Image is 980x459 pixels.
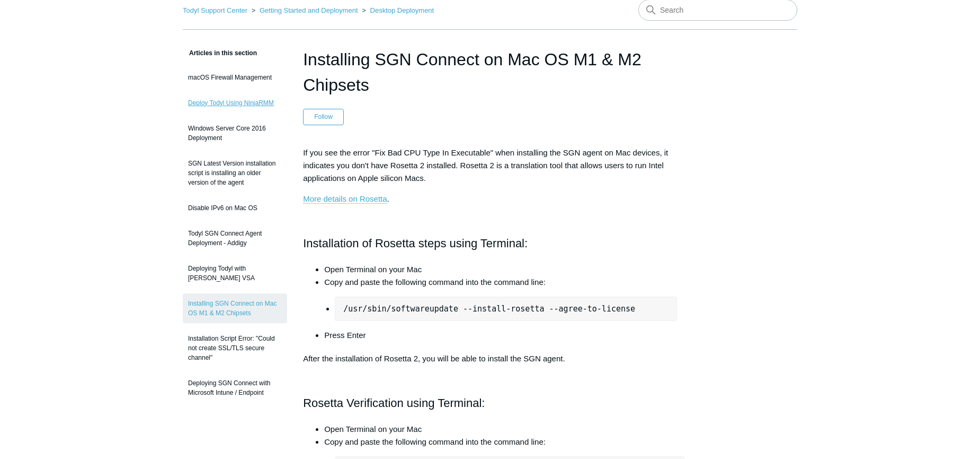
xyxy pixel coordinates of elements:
a: Desktop Deployment [370,6,434,14]
li: Copy and paste the following command into the command line: [324,276,677,321]
pre: /usr/sbin/softwareupdate --install-rosetta --agree-to-license [335,297,677,321]
li: Press Enter [324,329,677,342]
a: Deploying Todyl with [PERSON_NAME] VSA [183,258,287,288]
li: Getting Started and Deployment [250,6,360,14]
p: . [303,193,677,205]
a: Deploy Todyl Using NinjaRMM [183,93,287,113]
a: Deploying SGN Connect with Microsoft Intune / Endpoint [183,373,287,403]
p: If you see the error "Fix Bad CPU Type In Executable" when installing the SGN agent on Mac device... [303,146,677,185]
a: macOS Firewall Management [183,67,287,88]
a: SGN Latest Version installation script is installing an older version of the agent [183,153,287,193]
h1: Installing SGN Connect on Mac OS M1 & M2 Chipsets [303,47,677,98]
a: Installing SGN Connect on Mac OS M1 & M2 Chipsets [183,293,287,323]
a: Installation Script Error: "Could not create SSL/TLS secure channel" [183,328,287,368]
a: Todyl Support Center [183,6,247,14]
h2: Installation of Rosetta steps using Terminal: [303,234,677,253]
a: More details on Rosetta [303,194,387,204]
a: Getting Started and Deployment [260,6,358,14]
span: Articles in this section [183,49,257,57]
li: Desktop Deployment [360,6,434,14]
li: Open Terminal on your Mac [324,423,677,436]
p: After the installation of Rosetta 2, you will be able to install the SGN agent. [303,352,677,365]
a: Disable IPv6 on Mac OS [183,198,287,218]
li: Todyl Support Center [183,6,250,14]
button: Follow Article [303,109,344,125]
a: Todyl SGN Connect Agent Deployment - Addigy [183,223,287,253]
a: Windows Server Core 2016 Deployment [183,118,287,148]
h2: Rosetta Verification using Terminal: [303,394,677,412]
li: Open Terminal on your Mac [324,263,677,276]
